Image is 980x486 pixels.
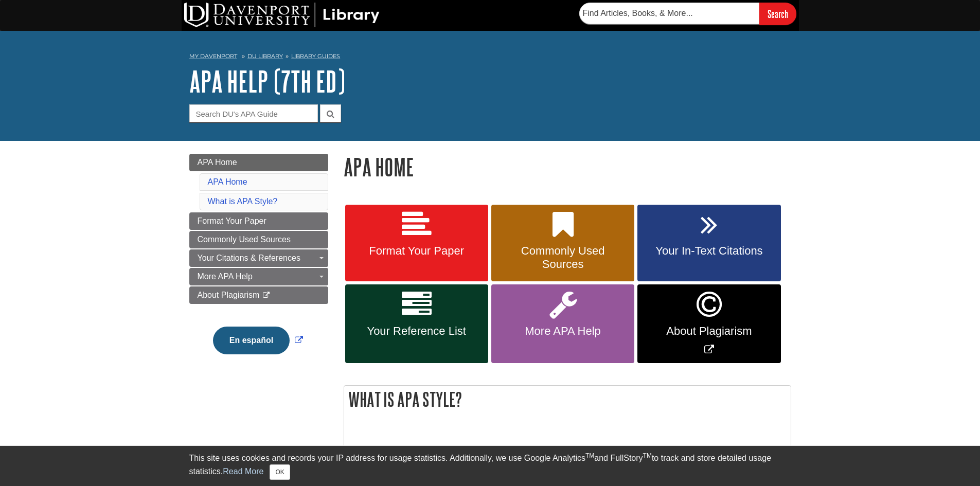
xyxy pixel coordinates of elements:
[579,3,796,25] form: Searches DU Library's articles, books, and more
[198,217,266,225] span: Format Your Paper
[189,49,791,66] nav: breadcrumb
[223,467,263,476] a: Read More
[645,244,773,258] span: Your In-Text Citations
[189,104,318,122] input: Search DU's APA Guide
[759,3,796,25] input: Search
[344,154,791,180] h1: APA Home
[208,177,247,186] a: APA Home
[198,235,291,244] span: Commonly Used Sources
[491,284,634,363] a: More APA Help
[189,52,237,61] a: My Davenport
[247,52,283,60] a: DU Library
[189,452,791,480] div: This site uses cookies and records your IP address for usage statistics. Additionally, we use Goo...
[643,452,652,459] sup: TM
[344,386,791,413] h2: What is APA Style?
[291,52,340,60] a: Library Guides
[585,452,594,459] sup: TM
[189,154,328,372] div: Guide Page Menu
[198,158,237,167] span: APA Home
[499,244,627,271] span: Commonly Used Sources
[189,231,328,248] a: Commonly Used Sources
[184,3,380,27] img: DU Library
[491,205,634,282] a: Commonly Used Sources
[579,3,759,24] input: Find Articles, Books, & More...
[210,336,306,345] a: Link opens in new window
[189,65,345,97] a: APA Help (7th Ed)
[499,325,627,338] span: More APA Help
[198,272,253,281] span: More APA Help
[353,325,480,338] span: Your Reference List
[198,291,260,299] span: About Plagiarism
[637,205,780,282] a: Your In-Text Citations
[262,292,271,299] i: This link opens in a new window
[198,254,300,262] span: Your Citations & References
[345,205,488,282] a: Format Your Paper
[189,286,328,304] a: About Plagiarism
[345,284,488,363] a: Your Reference List
[270,464,290,480] button: Close
[208,197,278,206] a: What is APA Style?
[637,284,780,363] a: Link opens in new window
[353,244,480,258] span: Format Your Paper
[189,268,328,285] a: More APA Help
[213,327,290,354] button: En español
[189,154,328,171] a: APA Home
[189,212,328,230] a: Format Your Paper
[645,325,773,338] span: About Plagiarism
[189,249,328,267] a: Your Citations & References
